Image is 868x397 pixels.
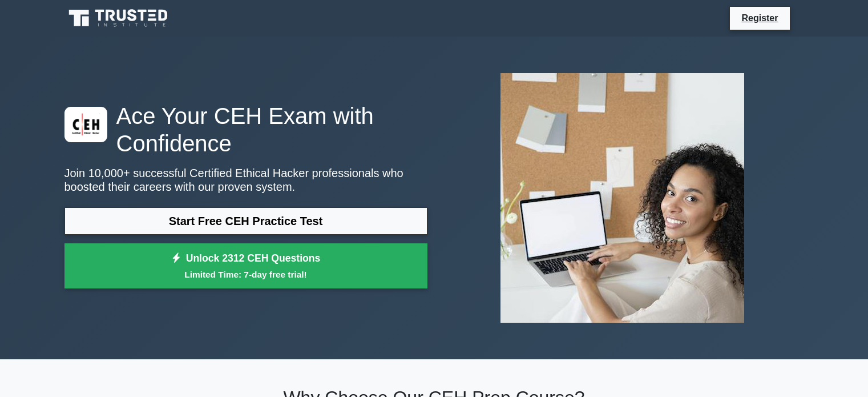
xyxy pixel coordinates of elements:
[79,268,413,281] small: Limited Time: 7-day free trial!
[734,11,785,25] a: Register
[64,207,427,235] a: Start Free CEH Practice Test
[64,243,427,289] a: Unlock 2312 CEH QuestionsLimited Time: 7-day free trial!
[64,166,427,194] p: Join 10,000+ successful Certified Ethical Hacker professionals who boosted their careers with our...
[64,102,427,157] h1: Ace Your CEH Exam with Confidence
